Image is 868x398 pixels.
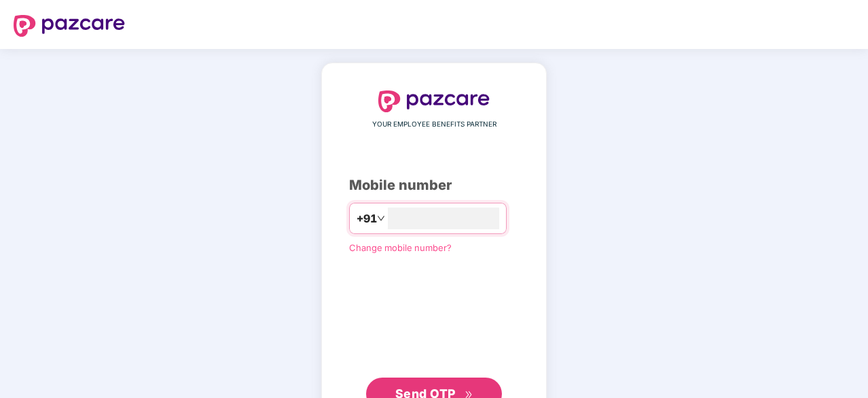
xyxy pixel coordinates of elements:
span: +91 [357,210,377,227]
img: logo [378,90,490,112]
span: down [377,214,385,222]
a: Change mobile number? [349,242,452,253]
img: logo [14,15,125,37]
span: YOUR EMPLOYEE BENEFITS PARTNER [372,119,496,130]
div: Mobile number [349,175,519,196]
